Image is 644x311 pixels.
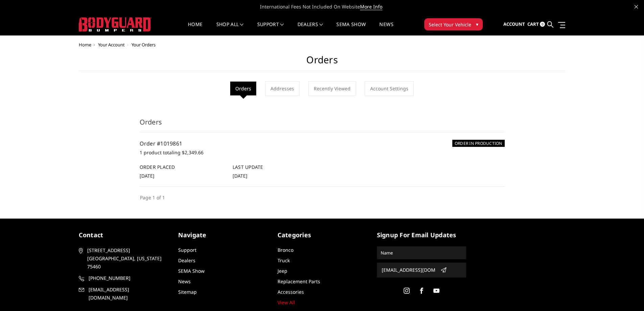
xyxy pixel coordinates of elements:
a: Accessories [278,289,304,295]
a: Bronco [278,247,293,253]
span: [DATE] [140,173,154,179]
h6: ORDER IN PRODUCTION [452,140,505,147]
button: Select Your Vehicle [424,18,483,30]
a: [EMAIL_ADDRESS][DOMAIN_NAME] [79,286,168,302]
span: 0 [540,22,545,27]
a: Dealers [178,257,195,264]
h5: signup for email updates [377,230,466,240]
a: Recently Viewed [308,81,356,96]
h5: contact [79,230,168,240]
a: Cart 0 [527,15,545,34]
a: News [178,278,191,285]
a: Replacement Parts [278,278,320,285]
a: Support [178,247,196,253]
h3: Orders [140,117,505,132]
li: Orders [230,82,256,95]
a: More Info [360,3,382,10]
input: Name [378,247,465,258]
a: Order #1019861 [140,140,183,147]
a: Account [503,15,525,34]
img: BODYGUARD BUMPERS [79,17,151,31]
span: [EMAIL_ADDRESS][DOMAIN_NAME] [89,286,167,302]
span: [PHONE_NUMBER] [89,274,167,282]
a: View All [278,299,295,306]
a: Support [257,22,284,35]
a: Your Account [98,42,125,48]
a: [PHONE_NUMBER] [79,274,168,282]
a: shop all [216,22,244,35]
h1: Orders [79,54,566,71]
h6: Last Update [233,163,318,171]
a: Home [79,42,91,48]
a: Home [188,22,202,35]
a: Addresses [265,81,300,96]
li: Page 1 of 1 [140,194,165,201]
a: Sitemap [178,289,197,295]
a: SEMA Show [336,22,366,35]
h5: Categories [278,230,367,240]
a: Jeep [278,268,287,274]
span: [STREET_ADDRESS] [GEOGRAPHIC_DATA], [US_STATE] 75460 [87,246,166,271]
h5: Navigate [178,230,267,240]
span: ▾ [476,21,478,28]
span: Cart [527,21,539,27]
a: SEMA Show [178,268,205,274]
input: Email [379,265,438,275]
p: 1 product totaling $2,349.66 [140,149,505,157]
a: Truck [278,257,290,264]
a: Dealers [297,22,323,35]
span: Your Orders [132,42,156,48]
a: News [379,22,393,35]
a: Account Settings [365,81,414,96]
h6: Order Placed [140,163,225,171]
span: Select Your Vehicle [429,21,471,28]
span: Account [503,21,525,27]
span: [DATE] [233,173,247,179]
